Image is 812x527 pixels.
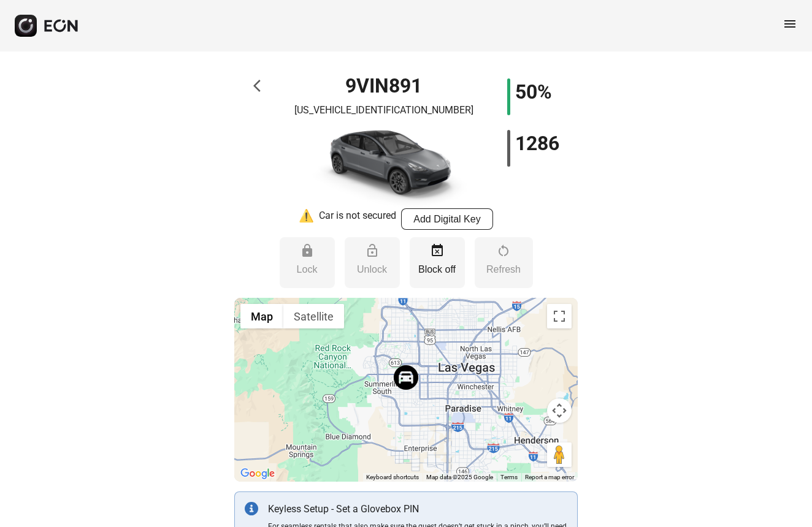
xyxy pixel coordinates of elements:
img: car [298,123,470,208]
p: [US_VEHICLE_IDENTIFICATION_NUMBER] [294,103,473,118]
button: Keyboard shortcuts [366,473,419,482]
div: ⚠️ [299,208,314,230]
div: Car is not secured [319,208,396,230]
p: Block off [416,262,459,277]
h1: 50% [515,85,552,99]
button: Add Digital Key [401,208,493,230]
a: Open this area in Google Maps (opens a new window) [237,466,278,482]
a: Report a map error [525,474,574,480]
button: Show street map [240,304,283,328]
span: menu [783,17,797,31]
img: info [245,502,258,515]
button: Map camera controls [547,398,572,423]
h1: 1286 [515,136,559,151]
button: Toggle fullscreen view [547,304,572,328]
button: Show satellite imagery [283,304,344,328]
a: Terms (opens in new tab) [500,474,518,480]
span: Map data ©2025 Google [426,474,493,480]
span: arrow_back_ios [253,78,268,93]
h1: 9VIN891 [345,78,422,93]
img: Google [237,466,278,482]
p: Keyless Setup - Set a Glovebox PIN [268,502,567,517]
span: event_busy [430,243,445,258]
button: Drag Pegman onto the map to open Street View [547,442,572,467]
button: Block off [410,237,465,288]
